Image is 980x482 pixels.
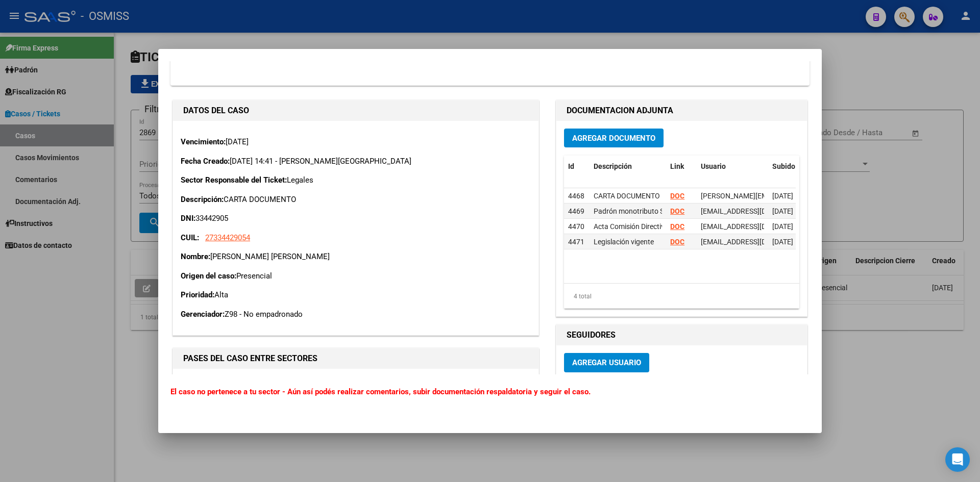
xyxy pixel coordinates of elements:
[181,156,531,167] p: [DATE] 14:41 - [PERSON_NAME][GEOGRAPHIC_DATA]
[670,162,684,170] span: Link
[666,156,697,177] datatable-header-cell: Link
[568,207,584,215] span: 4469
[181,213,531,224] p: 33442905
[181,137,226,146] strong: Vencimiento:
[701,162,726,170] span: Usuario
[181,194,531,206] p: CARTA DOCUMENTO
[205,233,250,242] span: 27334429054
[568,222,584,231] span: 4470
[701,222,874,231] span: [EMAIL_ADDRESS][DOMAIN_NAME] - [PERSON_NAME]
[772,222,793,231] span: [DATE]
[181,157,230,166] strong: Fecha Creado:
[594,192,660,200] span: CARTA DOCUMENTO
[564,129,664,147] button: Agregar Documento
[181,136,531,148] p: [DATE]
[564,156,590,177] datatable-header-cell: Id
[697,156,768,177] datatable-header-cell: Usuario
[670,207,684,215] a: DOC
[670,238,684,246] a: DOC
[181,251,531,263] p: [PERSON_NAME] [PERSON_NAME]
[170,387,591,396] b: El caso no pertenece a tu sector - Aún así podés realizar comentarios, subir documentación respal...
[564,284,799,309] div: 4 total
[567,329,797,341] h1: SEGUIDORES
[701,207,874,215] span: [EMAIL_ADDRESS][DOMAIN_NAME] - [PERSON_NAME]
[670,192,684,200] a: DOC
[181,214,195,223] strong: DNI:
[564,353,649,372] button: Agregar Usuario
[670,222,684,231] a: DOC
[181,271,236,281] strong: Origen del caso:
[567,105,797,117] h1: DOCUMENTACION ADJUNTA
[701,238,874,246] span: [EMAIL_ADDRESS][DOMAIN_NAME] - [PERSON_NAME]
[572,359,641,368] span: Agregar Usuario
[772,162,795,170] span: Subido
[772,207,793,215] span: [DATE]
[772,238,793,246] span: [DATE]
[594,162,632,170] span: Descripción
[181,195,224,204] strong: Descripción:
[183,106,249,115] strong: DATOS DEL CASO
[181,175,287,185] strong: Sector Responsable del Ticket:
[214,290,228,299] span: Alta
[945,447,970,472] div: Open Intercom Messenger
[594,222,669,231] span: Acta Comisión Directiva
[181,174,531,186] p: Legales
[572,134,655,143] span: Agregar Documento
[183,352,528,365] h1: PASES DEL CASO ENTRE SECTORES
[181,290,214,299] strong: Prioridad:
[181,310,225,319] strong: Gerenciador:
[181,252,210,261] strong: Nombre:
[568,192,584,200] span: 4468
[594,238,654,246] span: Legislación vigente
[181,270,531,282] p: Presencial
[568,162,574,170] span: Id
[181,233,199,242] strong: CUIL:
[568,238,584,246] span: 4471
[590,156,666,177] datatable-header-cell: Descripción
[772,192,793,200] span: [DATE]
[768,156,819,177] datatable-header-cell: Subido
[181,309,531,320] p: Z98 - No empadronado
[594,207,672,215] span: Padrón monotributo SSS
